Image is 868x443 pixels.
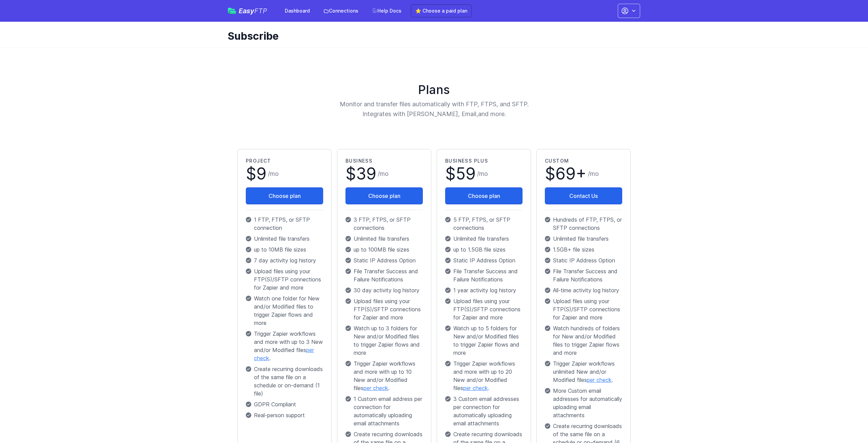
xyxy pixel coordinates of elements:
a: EasyFTP [228,7,267,14]
p: Static IP Address Option [346,256,423,264]
span: / [477,169,488,179]
p: Static IP Address Option [545,256,622,264]
h1: Subscribe [228,30,635,42]
p: Watch up to 3 folders for New and/or Modified files to trigger Zapier flows and more [346,324,423,357]
a: Contact Us [545,187,622,204]
p: 30 day activity log history [346,286,423,294]
p: up to 10MB file sizes [246,245,323,254]
p: up to 1.5GB file sizes [445,245,522,254]
span: 9 [256,164,267,184]
p: Unlimited file transfers [545,235,622,243]
p: 3 FTP, FTPS, or SFTP connections [346,216,423,232]
span: 59 [456,164,476,184]
span: mo [479,170,488,177]
p: 1.5GB+ file sizes [545,245,622,254]
p: Create recurring downloads of the same file on a schedule or on-demand (1 file) [246,365,323,398]
span: Trigger Zapier workflows and more with up to 3 New and/or Modified files . [254,330,323,362]
p: Unlimited file transfers [246,235,323,243]
span: Trigger Zapier workflows and more with up to 20 New and/or Modified files . [453,359,522,392]
p: up to 100MB file sizes [346,245,423,254]
p: Static IP Address Option [445,256,522,264]
p: Watch one folder for New and/or Modified files to trigger Zapier flows and more [246,294,323,327]
span: $ [246,166,267,182]
a: per check [463,385,488,391]
button: Choose plan [445,187,522,204]
p: Unlimited file transfers [445,235,522,243]
p: Upload files using your FTP(S)/SFTP connections for Zapier and more [346,297,423,321]
a: Dashboard [281,5,314,17]
button: Choose plan [246,187,323,204]
a: per check [587,376,612,383]
a: ⭐ Choose a paid plan [411,4,472,17]
span: / [378,169,389,179]
p: 1 FTP, FTPS, or SFTP connection [246,216,323,232]
span: / [588,169,599,179]
p: Upload files using your FTP(S)/SFTP connections for Zapier and more [246,267,323,292]
button: Choose plan [346,187,423,204]
p: Unlimited file transfers [346,235,423,243]
span: $ [346,166,376,182]
p: GDPR Compliant [246,400,323,408]
h2: Business Plus [445,158,522,164]
p: 1 year activity log history [445,286,522,294]
h2: Custom [545,158,622,164]
span: $ [545,166,587,182]
p: 1 Custom email address per connection for automatically uploading email attachments [346,395,423,427]
h1: Plans [235,83,633,96]
p: More Custom email addresses for automatically uploading email attachments [545,387,622,419]
p: Watch up to 5 folders for New and/or Modified files to trigger Zapier flows and more [445,324,522,357]
p: All-time activity log history [545,286,622,294]
span: 69+ [555,164,587,184]
p: Hundreds of FTP, FTPS, or SFTP connections [545,216,622,232]
p: Upload files using your FTP(S)/SFTP connections for Zapier and more [545,297,622,321]
a: per check [254,347,314,362]
p: Upload files using your FTP(S)/SFTP connections for Zapier and more [445,297,522,321]
p: File Transfer Success and Failure Notifications [545,267,622,283]
h2: Project [246,158,323,164]
p: Watch hundreds of folders for New and/or Modified files to trigger Zapier flows and more [545,324,622,357]
p: Monitor and transfer files automatically with FTP, FTPS, and SFTP. Integrates with [PERSON_NAME],... [301,99,567,119]
p: 5 FTP, FTPS, or SFTP connections [445,216,522,232]
p: File Transfer Success and Failure Notifications [445,267,522,283]
span: mo [270,170,279,177]
span: Trigger Zapier workflows unlimited New and/or Modified files . [553,359,622,384]
p: 3 Custom email addresses per connection for automatically uploading email attachments [445,395,522,427]
p: File Transfer Success and Failure Notifications [346,267,423,283]
p: Real-person support [246,411,323,419]
h2: Business [346,158,423,164]
span: mo [590,170,599,177]
p: 7 day activity log history [246,256,323,264]
a: Help Docs [368,5,406,17]
span: / [268,169,279,179]
span: mo [380,170,389,177]
span: 39 [356,164,376,184]
a: Connections [319,5,362,17]
img: easyftp_logo.png [228,8,236,14]
span: Trigger Zapier workflows and more with up to 10 New and/or Modified files . [354,359,423,392]
span: $ [445,166,476,182]
a: per check [363,385,388,391]
span: Easy [239,7,267,14]
span: FTP [254,7,267,15]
